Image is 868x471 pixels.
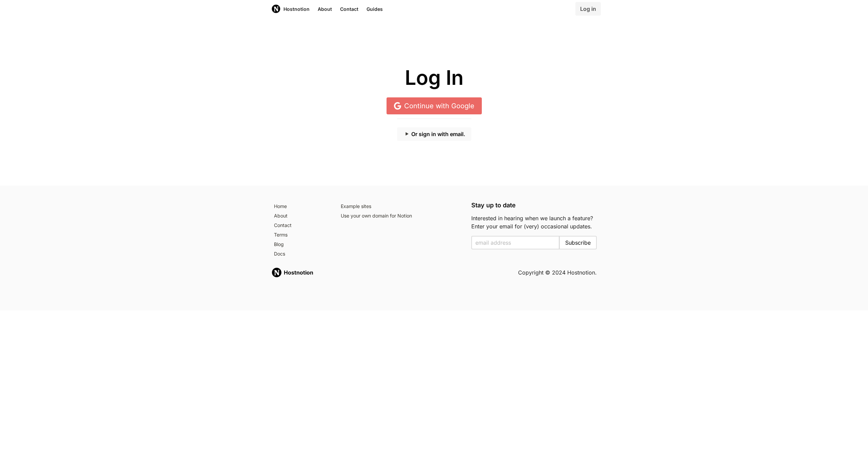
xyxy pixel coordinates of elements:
[271,267,282,278] img: Hostnotion logo
[471,214,597,230] p: Interested in hearing when we launch a feature? Enter your email for (very) occasional updates.
[471,236,559,249] input: Enter your email to subscribe to the email list and be notified when we launch
[271,67,597,89] h1: Log In
[284,269,313,276] strong: Hostnotion
[575,2,601,16] a: Log in
[397,127,471,141] button: Or sign in with email.
[271,240,330,249] a: Blog
[338,211,463,221] a: Use your own domain for Notion
[338,202,463,211] a: Example sites
[271,4,281,14] img: Host Notion logo
[271,249,330,259] a: Docs
[471,202,597,209] h5: Stay up to date
[387,97,482,114] a: Continue with Google
[271,211,330,221] a: About
[518,268,597,277] h5: Copyright © 2024 Hostnotion.
[271,221,330,230] a: Contact
[271,230,330,240] a: Terms
[271,202,330,211] a: Home
[559,236,597,249] button: Subscribe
